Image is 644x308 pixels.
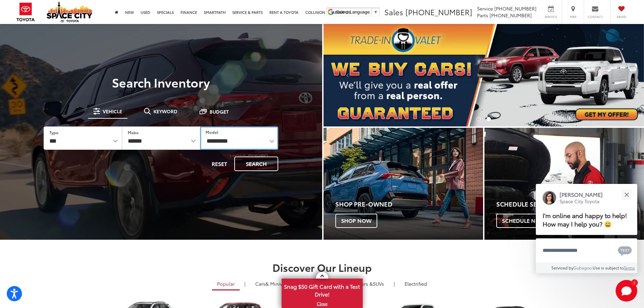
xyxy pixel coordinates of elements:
div: Toyota [484,128,644,240]
button: Close [619,187,634,202]
span: Keyword [153,109,177,114]
span: Service [543,15,558,19]
li: | [392,280,397,287]
span: Snag $50 Gift Card with a Test Drive! [282,279,362,300]
span: Parts [477,12,488,19]
span: Budget [210,109,229,114]
a: Cars [250,278,293,289]
span: Shop Now [335,214,377,228]
a: Shop Pre-Owned Shop Now [324,128,483,240]
a: SUVs [338,278,389,289]
div: Toyota [324,128,483,240]
button: Reset [206,157,233,171]
a: Gubagoo. [573,265,593,270]
div: Close[PERSON_NAME]Space City ToyotaI'm online and happy to help! How may I help you? 😀Type your m... [536,184,637,273]
span: Serviced by [551,265,573,270]
li: Go to slide number 1. [476,117,481,121]
h4: Schedule Service [496,201,644,208]
span: Contact [588,15,603,19]
span: Map [566,15,580,19]
textarea: Type your message [536,238,637,263]
label: Model [206,129,218,135]
span: Saved [614,15,629,19]
button: Click to view previous picture. [324,38,372,113]
button: Click to view next picture. [596,38,644,113]
img: Space City Toyota [47,1,92,22]
h2: Discover Our Lineup [84,262,560,273]
span: I'm online and happy to help! How may I help you? 😀 [543,211,627,228]
span: 1 [634,281,635,284]
a: Schedule Service Schedule Now [484,128,644,240]
span: [PHONE_NUMBER] [405,6,472,17]
button: Toggle Chat Window [616,280,637,302]
p: [PERSON_NAME] [559,191,603,198]
span: [PHONE_NUMBER] [494,5,536,12]
h4: Shop Pre-Owned [335,201,483,208]
span: Use is subject to [593,265,624,270]
span: [PHONE_NUMBER] [490,12,532,19]
span: & Minivan [265,280,288,287]
span: ▼ [374,9,378,15]
a: Popular [212,278,240,290]
p: Space City Toyota [559,198,603,205]
li: Go to slide number 2. [486,117,491,121]
a: Terms [624,265,635,270]
span: Sales [384,6,403,17]
svg: Start Chat [616,280,637,302]
span: Vehicle [103,109,122,114]
li: | [243,280,247,287]
span: Service [477,5,493,12]
span: Select Language [336,9,370,15]
h3: Search Inventory [28,75,294,89]
button: Chat with SMS [616,243,634,258]
label: Type [49,129,58,135]
span: Schedule Now [496,214,551,228]
a: Select Language​ [336,9,378,15]
label: Make [128,129,139,135]
svg: Text [618,245,632,256]
button: Search [234,157,278,171]
a: Electrified [400,278,432,289]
